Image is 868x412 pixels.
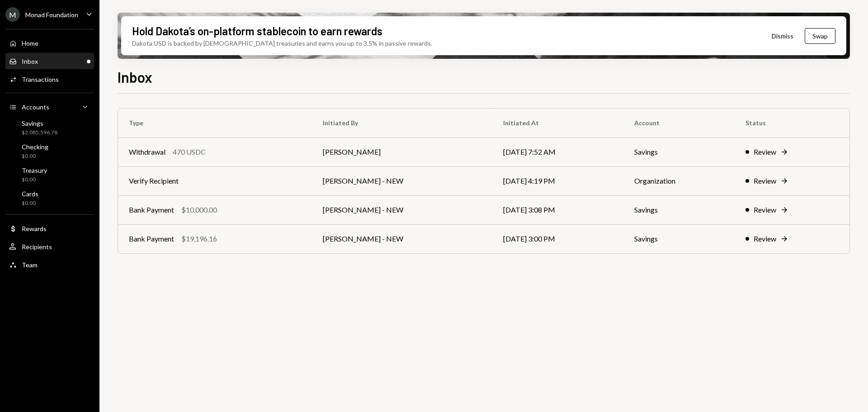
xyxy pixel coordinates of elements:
td: [DATE] 4:19 PM [492,166,623,195]
div: $2,085,596.78 [22,129,57,137]
a: Home [5,35,94,51]
div: $0.00 [22,176,47,184]
td: Savings [623,224,735,253]
div: Cards [22,190,38,198]
div: Monad Foundation [25,11,78,19]
td: [PERSON_NAME] - NEW [312,166,492,195]
button: Swap [805,28,835,44]
a: Inbox [5,53,94,69]
td: [PERSON_NAME] - NEW [312,224,492,253]
div: $19,196.16 [181,233,217,244]
td: Savings [623,137,735,166]
a: Rewards [5,220,94,237]
div: $0.00 [22,152,48,160]
h1: Inbox [118,68,152,86]
td: [DATE] 3:08 PM [492,195,623,224]
div: Recipients [22,243,52,251]
div: $10,000.00 [181,204,217,215]
div: Home [22,39,38,47]
td: Savings [623,195,735,224]
th: Initiated By [312,109,492,137]
td: Verify Recipient [118,166,312,195]
td: [PERSON_NAME] [312,137,492,166]
a: Transactions [5,71,94,87]
th: Type [118,109,312,137]
div: Bank Payment [129,204,174,215]
th: Initiated At [492,109,623,137]
div: Bank Payment [129,233,174,244]
div: Review [754,147,776,157]
button: Dismiss [760,25,805,47]
a: Treasury$0.00 [5,164,94,185]
div: Team [22,261,38,269]
div: Review [754,175,776,186]
div: Treasury [22,166,47,174]
a: Accounts [5,99,94,115]
a: Team [5,256,94,273]
td: [DATE] 7:52 AM [492,137,623,166]
th: Status [735,109,849,137]
div: Inbox [22,57,38,65]
a: Cards$0.00 [5,187,94,209]
a: Recipients [5,238,94,255]
div: Review [754,233,776,244]
a: Checking$0.00 [5,140,94,162]
td: [PERSON_NAME] - NEW [312,195,492,224]
th: Account [623,109,735,137]
td: Organization [623,166,735,195]
div: Transactions [22,76,59,83]
div: $0.00 [22,199,38,207]
div: Savings [22,119,57,127]
div: Rewards [22,225,47,232]
div: Withdrawal [129,147,165,157]
a: Savings$2,085,596.78 [5,117,94,138]
div: Review [754,204,776,215]
td: [DATE] 3:00 PM [492,224,623,253]
div: 470 USDC [173,147,206,157]
div: M [5,7,20,22]
div: Dakota USD is backed by [DEMOGRAPHIC_DATA] treasuries and earns you up to 3.5% in passive rewards. [132,38,432,48]
div: Accounts [22,103,49,111]
div: Hold Dakota’s on-platform stablecoin to earn rewards [132,24,382,38]
div: Checking [22,143,48,151]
